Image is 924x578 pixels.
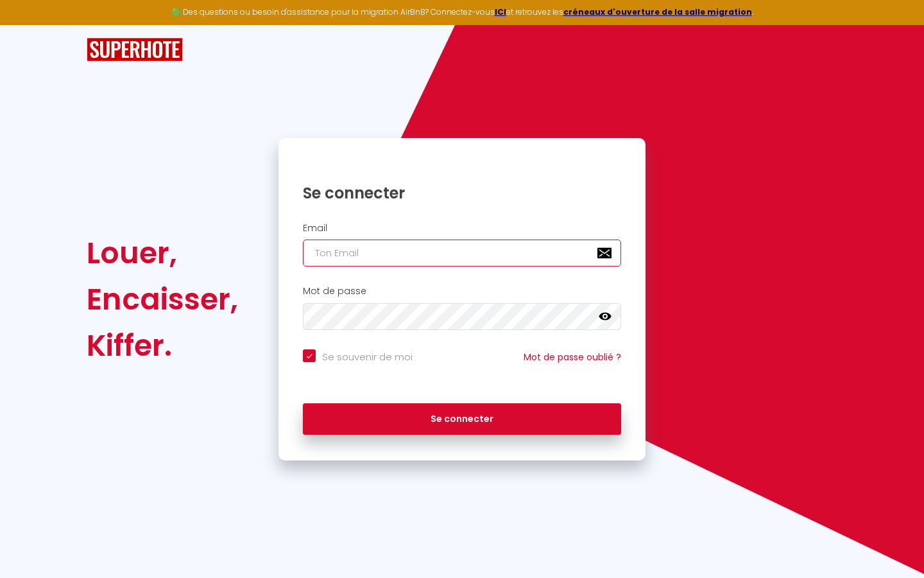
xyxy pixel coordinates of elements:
[87,322,238,369] div: Kiffer.
[87,38,183,62] img: SuperHote logo
[303,286,621,297] h2: Mot de passe
[563,6,752,17] a: créneaux d'ouverture de la salle migration
[303,240,621,267] input: Ton Email
[303,183,621,203] h1: Se connecter
[303,403,621,435] button: Se connecter
[495,6,506,17] a: ICI
[303,223,621,234] h2: Email
[87,230,238,276] div: Louer,
[87,276,238,322] div: Encaisser,
[524,351,621,363] a: Mot de passe oublié ?
[10,5,49,44] button: Ouvrir le widget de chat LiveChat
